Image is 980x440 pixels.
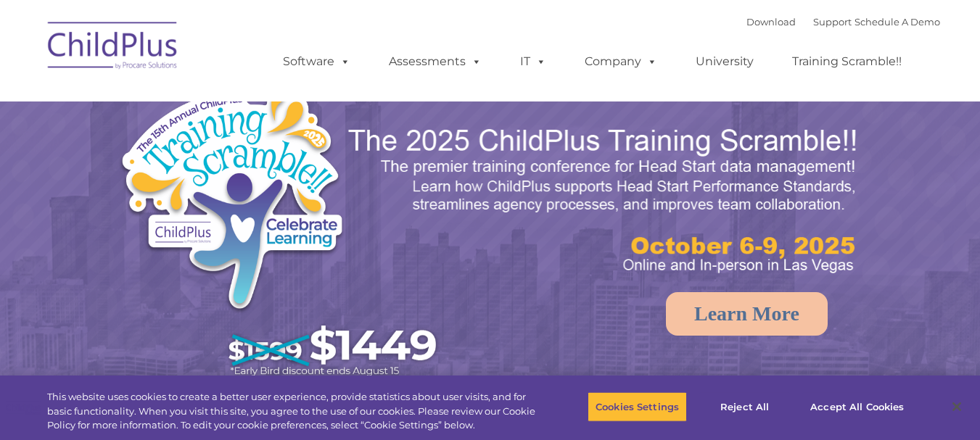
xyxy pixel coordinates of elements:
[699,391,790,422] button: Reject All
[681,47,768,76] a: University
[588,391,687,422] button: Cookies Settings
[746,16,940,28] font: |
[666,292,828,336] a: Learn More
[41,12,186,84] img: ChildPlus by Procare Solutions
[374,47,496,76] a: Assessments
[941,391,973,423] button: Close
[746,16,796,28] a: Download
[813,16,852,28] a: Support
[47,390,539,433] div: This website uses cookies to create a better user experience, provide statistics about user visit...
[778,47,916,76] a: Training Scramble!!
[802,391,912,422] button: Accept All Cookies
[570,47,672,76] a: Company
[855,16,940,28] a: Schedule A Demo
[506,47,561,76] a: IT
[268,47,365,76] a: Software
